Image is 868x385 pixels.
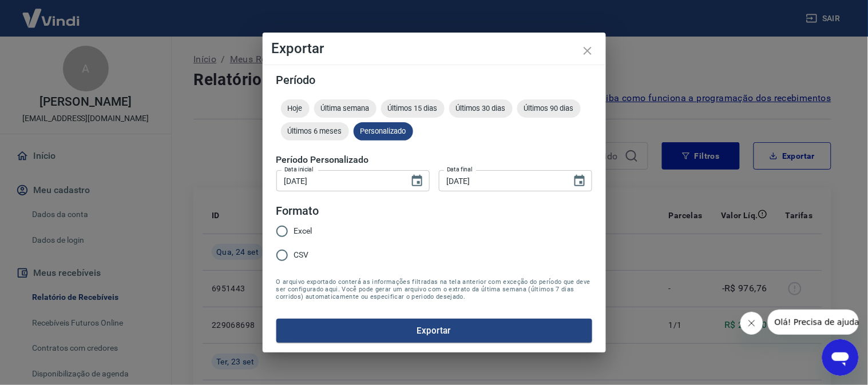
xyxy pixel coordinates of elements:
[406,170,429,192] button: Choose date, selected date is 22 de set de 2025
[449,104,513,113] span: Últimos 30 dias
[294,249,309,261] span: CSV
[276,203,319,219] legend: Formato
[276,319,592,343] button: Exportar
[354,127,413,135] span: Personalizado
[284,165,314,174] label: Data inicial
[381,104,445,113] span: Últimos 15 dias
[822,339,859,376] iframe: Botão para abrir a janela de mensagens
[276,170,401,191] input: DD/MM/YYYY
[768,310,859,335] iframe: Mensagem da empresa
[281,127,349,135] span: Últimos 6 meses
[354,122,413,141] div: Personalizado
[272,42,597,55] h4: Exportar
[449,99,513,118] div: Últimos 30 dias
[276,154,592,166] h5: Período Personalizado
[447,165,473,174] label: Data final
[281,104,310,113] span: Hoje
[381,99,445,118] div: Últimos 15 dias
[574,37,601,65] button: close
[740,312,763,335] iframe: Fechar mensagem
[439,170,564,191] input: DD/MM/YYYY
[517,99,581,118] div: Últimos 90 dias
[276,278,592,300] span: O arquivo exportado conterá as informações filtradas na tela anterior com exceção do período que ...
[314,99,376,118] div: Última semana
[7,8,96,17] span: Olá! Precisa de ajuda?
[568,170,591,192] button: Choose date, selected date is 24 de set de 2025
[276,74,592,86] h5: Período
[517,104,581,113] span: Últimos 90 dias
[314,104,376,113] span: Última semana
[281,99,310,118] div: Hoje
[281,122,349,141] div: Últimos 6 meses
[294,225,312,237] span: Excel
